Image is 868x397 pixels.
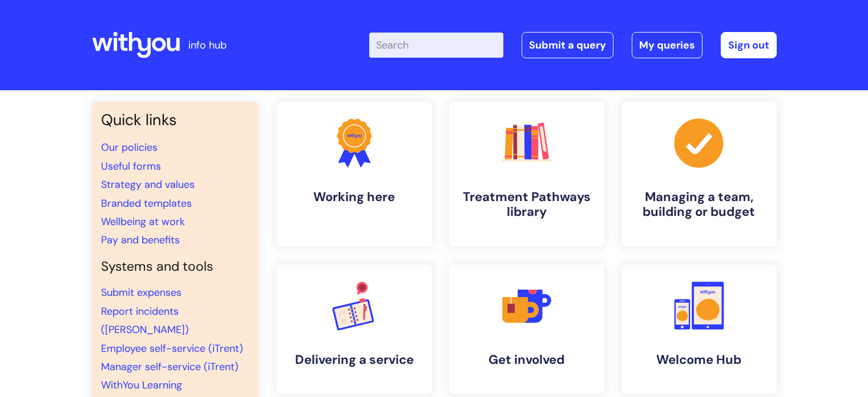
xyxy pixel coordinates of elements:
a: Useful forms [101,159,161,173]
h4: Treatment Pathways library [458,190,595,220]
a: Wellbeing at work [101,215,185,228]
a: Branded templates [101,197,192,210]
h4: Get involved [458,352,595,367]
p: info hub [188,36,227,54]
a: WithYou Learning [101,378,182,392]
a: Sign out [721,32,777,58]
div: | - [369,32,777,58]
a: Pay and benefits [101,233,180,247]
a: Report incidents ([PERSON_NAME]) [101,304,189,336]
a: Get involved [449,264,604,394]
h4: Working here [286,190,423,204]
h4: Managing a team, building or budget [631,190,768,220]
a: Welcome Hub [621,264,777,394]
a: My queries [632,32,703,58]
a: Submit a query [522,32,613,58]
a: Delivering a service [277,264,432,394]
a: Employee self-service (iTrent) [101,342,243,355]
a: Submit expenses [101,286,181,299]
a: Working here [277,102,432,246]
h4: Delivering a service [286,352,423,367]
h4: Systems and tools [101,259,249,275]
h4: Welcome Hub [631,352,768,367]
a: Treatment Pathways library [449,102,604,246]
a: Strategy and values [101,178,195,191]
a: Our policies [101,141,158,154]
a: Manager self-service (iTrent) [101,360,239,374]
h3: Quick links [101,111,249,129]
a: Managing a team, building or budget [621,102,777,246]
input: Search [369,33,503,58]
